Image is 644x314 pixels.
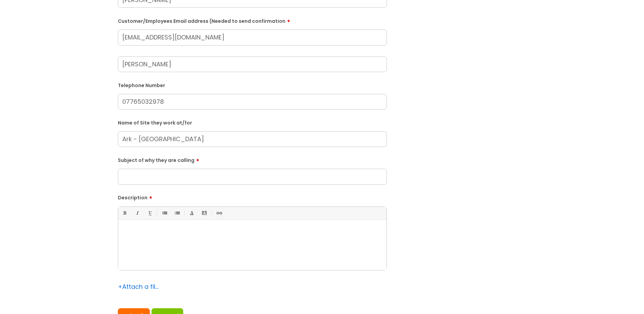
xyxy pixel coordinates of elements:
label: Name of Site they work at/for [118,119,387,126]
a: Italic (Ctrl-I) [133,209,141,217]
a: Underline(Ctrl-U) [145,209,154,217]
label: Subject of why they are calling [118,155,387,163]
a: Link [215,209,223,217]
div: Attach a file [118,281,159,292]
input: Your Name [118,56,387,72]
input: Email [118,30,387,45]
label: Description [118,193,387,201]
a: • Unordered List (Ctrl-Shift-7) [160,209,169,217]
a: Bold (Ctrl-B) [120,209,129,217]
a: Font Color [187,209,196,217]
a: 1. Ordered List (Ctrl-Shift-8) [173,209,181,217]
label: Customer/Employees Email address (Needed to send confirmation [118,16,387,24]
label: Telephone Number [118,81,387,88]
a: Back Color [200,209,208,217]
